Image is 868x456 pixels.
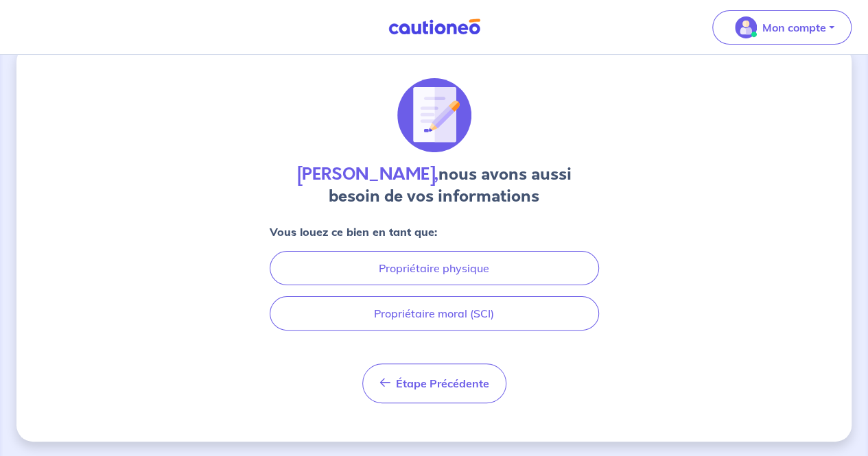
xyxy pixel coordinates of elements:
button: Étape Précédente [362,363,506,403]
strong: [PERSON_NAME], [297,163,438,186]
h4: nous avons aussi besoin de vos informations [270,163,599,207]
button: Propriétaire physique [270,251,599,285]
p: Mon compte [762,19,826,36]
strong: Vous louez ce bien en tant que: [270,225,437,239]
button: Propriétaire moral (SCI) [270,296,599,331]
img: illu_document_signature.svg [397,78,471,152]
span: Étape Précédente [396,376,489,390]
img: Cautioneo [383,19,486,36]
button: illu_account_valid_menu.svgMon compte [712,10,852,45]
img: illu_account_valid_menu.svg [735,16,757,38]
